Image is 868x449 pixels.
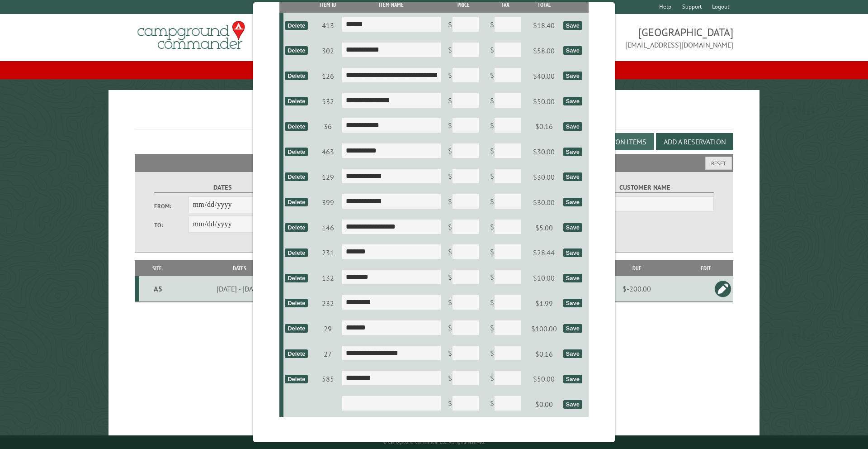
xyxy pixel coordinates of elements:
div: Delete [285,198,308,206]
div: Delete [285,274,308,282]
div: Save [563,172,582,181]
td: 399 [316,190,340,215]
td: $30.00 [527,139,562,164]
td: 132 [316,265,340,291]
td: $0.16 [527,341,562,367]
td: 146 [316,215,340,240]
button: Add a Reservation [656,133,733,150]
div: Save [563,274,582,282]
img: Campground Commander [135,18,248,53]
th: Site [139,260,175,276]
div: Delete [285,223,308,232]
td: $ [485,392,527,417]
div: Delete [285,248,308,257]
td: $ [485,13,527,38]
div: Delete [285,148,308,156]
td: $ [443,89,485,114]
button: Reset [705,157,732,170]
td: $ [443,316,485,341]
td: $ [443,63,485,89]
td: $ [443,240,485,265]
div: Save [563,400,582,409]
td: $50.00 [527,89,562,114]
td: $0.00 [527,392,562,417]
td: $100.00 [527,316,562,341]
small: © Campground Commander LLC. All rights reserved. [383,439,485,445]
div: [DATE] - [DATE] [176,284,303,293]
td: 231 [316,240,340,265]
div: Delete [285,349,308,358]
td: 126 [316,63,340,89]
td: 29 [316,316,340,341]
div: Save [563,324,582,333]
div: Save [563,97,582,105]
div: A5 [143,284,174,293]
td: $-200.00 [595,276,678,302]
td: $58.00 [527,38,562,63]
div: Save [563,148,582,156]
h1: Reservations [135,105,734,129]
td: $ [443,366,485,392]
label: From: [154,202,189,210]
div: Save [563,349,582,358]
div: Delete [285,21,308,30]
td: 585 [316,366,340,392]
td: $ [485,240,527,265]
td: $ [485,164,527,190]
td: $ [485,38,527,63]
td: $18.40 [527,13,562,38]
label: Customer Name [576,182,714,193]
td: 532 [316,89,340,114]
td: $ [485,139,527,164]
td: 302 [316,38,340,63]
td: $ [485,114,527,139]
td: $1.99 [527,291,562,316]
td: $ [485,316,527,341]
div: Save [563,46,582,55]
td: $ [443,215,485,240]
th: Due [595,260,678,276]
td: 36 [316,114,340,139]
td: $30.00 [527,164,562,190]
div: Save [563,122,582,131]
td: $ [485,63,527,89]
label: Dates [154,182,292,193]
div: Delete [285,324,308,333]
div: Delete [285,375,308,383]
div: Save [563,21,582,30]
td: $ [443,291,485,316]
td: $ [485,265,527,291]
h2: Filters [135,154,734,171]
td: $ [443,13,485,38]
button: Edit Add-on Items [576,133,654,150]
div: Delete [285,122,308,131]
td: $ [443,190,485,215]
div: Delete [285,299,308,307]
td: $ [443,114,485,139]
th: Edit [678,260,733,276]
div: Save [563,72,582,80]
td: 232 [316,291,340,316]
td: $ [443,265,485,291]
label: To: [154,221,189,229]
td: $ [485,89,527,114]
div: Delete [285,172,308,181]
td: $ [485,341,527,367]
td: $10.00 [527,265,562,291]
td: $0.16 [527,114,562,139]
td: $28.44 [527,240,562,265]
div: Save [563,299,582,307]
div: Save [563,223,582,232]
td: $ [443,392,485,417]
td: $ [485,190,527,215]
div: Save [563,198,582,206]
td: 463 [316,139,340,164]
div: Save [563,375,582,383]
div: Delete [285,97,308,105]
td: $50.00 [527,366,562,392]
div: Save [563,248,582,257]
td: $ [443,164,485,190]
td: $30.00 [527,190,562,215]
td: $ [443,38,485,63]
td: $ [485,215,527,240]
